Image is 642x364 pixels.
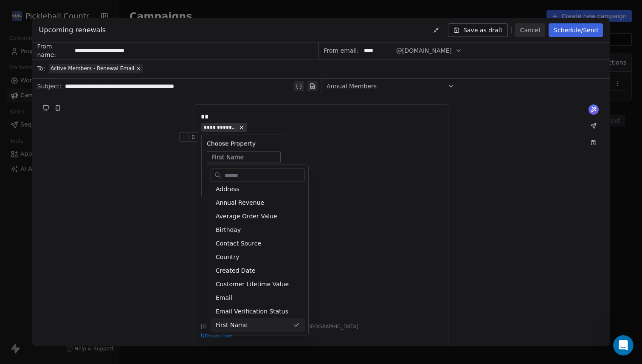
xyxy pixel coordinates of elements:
div: Address [211,182,305,196]
span: @[DOMAIN_NAME] [396,46,452,55]
div: Fin says… [7,99,163,179]
div: Samantha says… [7,179,163,208]
div: Country [211,250,305,264]
div: You’ll get replies here and in your email: ✉️ [14,104,132,137]
div: Birthday [211,223,305,237]
div: Email Verification Status [211,305,305,318]
a: [URL][DOMAIN_NAME] [37,79,104,86]
div: Contact Source [211,237,305,250]
button: Send a message… [146,275,159,288]
h1: Fin [41,4,51,11]
span: Subject: [37,82,62,93]
button: Upload attachment [40,278,47,285]
p: The team can also help [41,11,106,19]
div: Hello, I am trying to add another filter in a segment and it worked once and the rest of the time... [37,54,156,87]
div: Close [149,3,164,19]
button: Schedule/Send [549,23,603,37]
span: From name: [37,42,71,59]
button: Gif picker [27,278,34,285]
b: [PERSON_NAME][EMAIL_ADDRESS][DOMAIN_NAME] [14,121,130,137]
div: Hi I was able to get it to work. [60,179,163,198]
div: Hello, I am trying to add another filter in a segment and it worked once and the rest of the time... [31,49,163,92]
div: Email [211,291,305,305]
div: You’ll get replies here and in your email:✉️[PERSON_NAME][EMAIL_ADDRESS][DOMAIN_NAME]Our usual re... [7,99,139,164]
span: To: [37,64,45,73]
div: Fin • 1h ago [14,165,45,170]
div: Customer Lifetime Value [211,277,305,291]
img: Profile image for Fin [24,5,38,18]
button: go back [6,3,22,20]
button: Save as draft [448,23,508,37]
div: Samantha says… [7,49,163,99]
div: Our usual reply time 🕒 [14,142,132,158]
div: Annual Revenue [211,196,305,209]
div: Created Date [211,264,305,277]
div: First Name [211,318,305,332]
span: Upcoming renewals [39,25,106,35]
textarea: Message… [7,260,163,275]
button: Home [133,3,149,20]
span: From email: [324,46,359,55]
span: Annual Members [327,82,377,90]
div: Hi I was able to get it to work. [67,184,156,192]
b: 1 day [21,150,39,157]
button: Start recording [54,278,61,285]
iframe: Intercom live chat [613,335,634,356]
div: Average Order Value [211,209,305,223]
span: Active Members - Renewal Email [51,65,134,72]
button: Emoji picker [13,278,20,285]
button: Cancel [515,23,545,37]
